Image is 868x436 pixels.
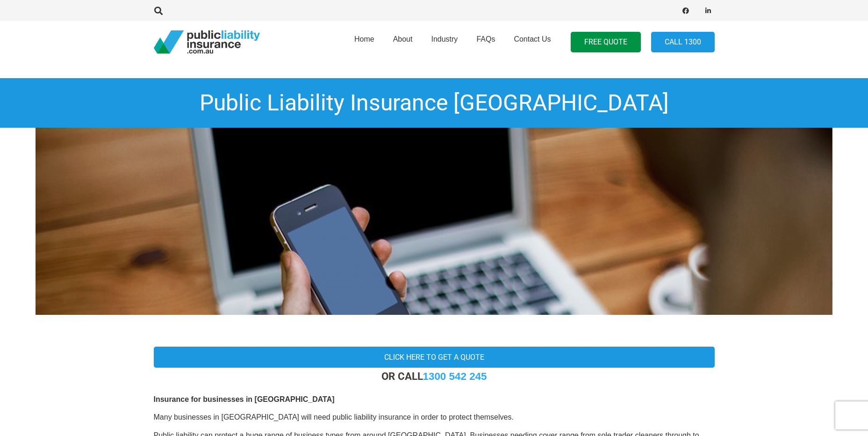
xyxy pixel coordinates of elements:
[431,35,458,43] span: Industry
[36,128,832,315] img: Public Liability Insurance NSW
[381,370,487,382] strong: OR CALL
[423,371,487,382] a: 1300 542 245
[679,4,692,17] a: Facebook
[154,347,715,368] a: Click here to get a quote
[154,395,335,403] b: Insurance for businesses in [GEOGRAPHIC_DATA]
[154,412,715,422] p: Many businesses in [GEOGRAPHIC_DATA] will need public liability insurance in order to protect the...
[384,18,422,66] a: About
[651,32,715,53] a: Call 1300
[514,35,551,43] span: Contact Us
[702,4,715,17] a: LinkedIn
[345,18,384,66] a: Home
[467,18,504,66] a: FAQs
[354,35,374,43] span: Home
[422,18,467,66] a: Industry
[154,30,260,54] a: pli_logotransparent
[504,18,560,66] a: Contact Us
[393,35,413,43] span: About
[476,35,495,43] span: FAQs
[571,32,641,53] a: FREE QUOTE
[150,7,168,15] a: Search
